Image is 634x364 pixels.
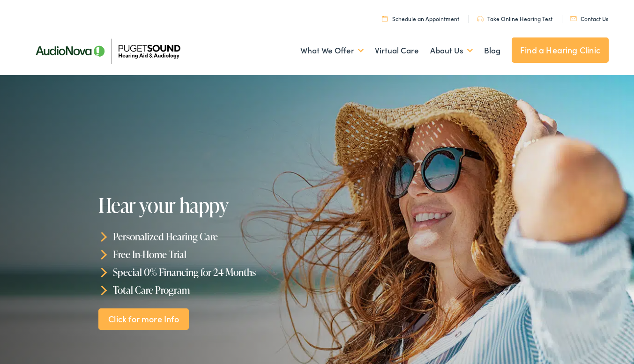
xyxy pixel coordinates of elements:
a: Take Online Hearing Test [477,15,552,22]
a: Blog [484,33,500,68]
li: Total Care Program [98,281,321,299]
a: Find a Hearing Clinic [512,37,609,63]
a: Schedule an Appointment [382,15,459,22]
li: Special 0% Financing for 24 Months [98,263,321,281]
li: Free In-Home Trial [98,245,321,263]
a: What We Offer [300,33,364,68]
a: About Us [430,33,473,68]
h1: Hear your happy [98,194,321,216]
img: utility icon [382,15,388,22]
li: Personalized Hearing Care [98,228,321,245]
img: utility icon [570,16,577,21]
a: Click for more Info [98,308,189,330]
a: Virtual Care [375,33,419,68]
img: utility icon [477,16,484,22]
a: Contact Us [570,15,608,22]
